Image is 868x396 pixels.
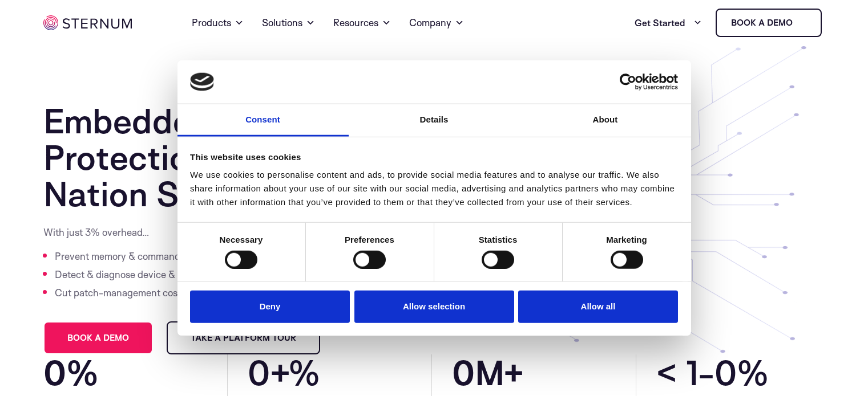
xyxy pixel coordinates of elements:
a: Company [409,2,464,43]
strong: Statistics [479,235,518,244]
a: Book a demo [716,9,822,37]
strong: Marketing [606,235,647,244]
a: About [520,104,691,137]
span: < 1- [656,354,714,391]
a: Details [349,104,520,137]
a: Resources [333,2,391,43]
img: sternum iot [797,18,806,27]
span: Book a demo [67,334,129,342]
h1: Embedded System Protection Against Nation State Attacks [43,103,413,212]
button: Allow all [518,291,678,323]
div: This website uses cookies [190,150,678,164]
a: Book a demo [43,321,153,354]
span: 0 [43,354,66,391]
div: We use cookies to personalise content and ads, to provide social media features and to analyse ou... [190,168,678,209]
span: % [737,354,825,391]
img: sternum iot [43,15,132,30]
li: Detect & diagnose device & fleet-level anomalies [55,266,309,284]
p: With just 3% overhead… [43,226,309,239]
a: Usercentrics Cookiebot - opens in a new window [578,74,678,91]
a: Take a Platform Tour [167,321,320,354]
strong: Necessary [220,235,263,244]
li: Prevent memory & command injection attacks in real-time [55,247,309,266]
span: 0 [248,354,270,391]
a: Solutions [262,2,315,43]
span: Take a Platform Tour [191,334,296,342]
button: Deny [190,291,350,323]
span: % [66,354,207,391]
strong: Preferences [345,235,394,244]
li: Cut patch-management costs by 40% [55,284,309,302]
img: logo [190,73,214,91]
span: M+ [475,354,616,391]
a: Consent [177,104,349,137]
a: Get Started [635,11,702,34]
span: 0 [714,354,737,391]
span: +% [270,354,411,391]
span: 0 [452,354,475,391]
a: Products [192,2,244,43]
button: Allow selection [354,291,514,323]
